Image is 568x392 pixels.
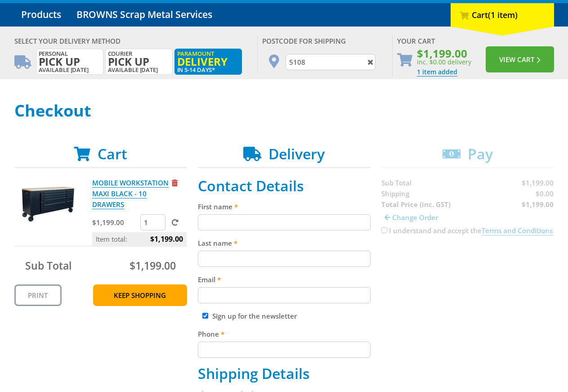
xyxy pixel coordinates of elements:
h2: Contact Details [198,177,371,194]
button: View Cart [486,46,554,72]
span: $1,199.00 [417,49,471,58]
span: Pick up [108,57,170,67]
span: inc. $0.00 delivery [417,58,471,66]
a: Keep Shopping [93,284,187,306]
span: Delivery [268,144,325,163]
label: Sign up for the newsletter [212,311,297,320]
label: Available [DATE] [105,49,173,75]
img: MOBILE WORKSTATION MAXI BLACK - 10 DRAWERS [22,177,76,231]
label: First name [198,201,371,212]
div: Postcode for shipping [262,36,388,46]
span: Delivery [177,57,239,67]
input: Please enter your telephone number. [198,342,371,358]
p: $1,199.00 [92,217,139,228]
div: Your Cart [397,36,554,46]
label: in 5-14 days* [174,49,242,75]
span: Paramount [177,50,239,67]
a: Go to the Products page [14,3,68,27]
div: Select your Delivery Method [14,36,253,46]
h2: Shipping Details [198,365,371,382]
div: Cart [451,3,554,27]
span: (1 item) [488,9,518,20]
span: Pick up [39,57,101,67]
a: Go to the Checkout page [417,68,457,77]
a: Print [14,284,62,306]
input: Please enter your first name. [198,214,371,230]
input: Please enter your email address. [198,287,371,303]
label: Phone [198,329,371,339]
a: Go to the BROWNS Scrap Metal Services page [70,3,219,27]
input: Please enter your last name. [198,251,371,267]
span: Personal [39,50,101,67]
p: Item total: [92,232,187,246]
span: Sub Total [25,258,72,273]
label: Available [DATE] [36,49,103,75]
a: MOBILE WORKSTATION MAXI BLACK - 10 DRAWERS [92,178,169,209]
span: Cart [98,144,127,163]
span: $1,199.00 [130,258,176,273]
h1: Checkout [14,102,554,120]
a: Remove from cart [172,178,178,187]
label: Last name [198,238,371,248]
label: Email [198,274,371,285]
span: Courier [108,50,170,67]
input: Type Postcode or Suburb [286,54,376,70]
span: $1,199.00 [150,232,183,246]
